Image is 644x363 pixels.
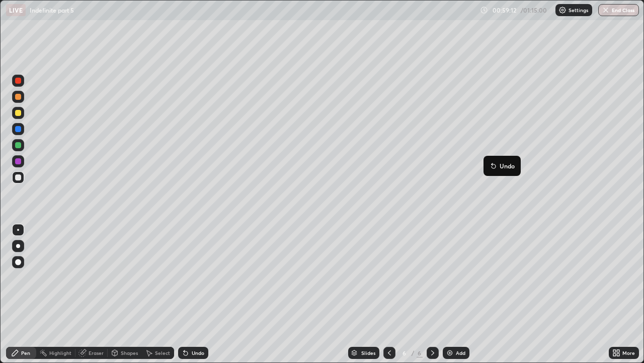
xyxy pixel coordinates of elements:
[9,6,23,14] p: LIVE
[49,350,71,355] div: Highlight
[446,349,454,357] img: add-slide-button
[89,350,104,355] div: Eraser
[192,350,204,355] div: Undo
[121,350,138,355] div: Shapes
[598,4,639,16] button: End Class
[412,350,415,356] div: /
[500,162,515,170] p: Undo
[558,6,567,14] img: class-settings-icons
[569,8,588,13] p: Settings
[21,350,30,355] div: Pen
[456,350,465,355] div: Add
[30,6,74,14] p: Indefinite part 5
[155,350,170,355] div: Select
[602,6,610,14] img: end-class-cross
[399,350,410,356] div: 6
[417,348,423,357] div: 6
[488,160,517,172] button: Undo
[361,350,375,355] div: Slides
[622,350,635,355] div: More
